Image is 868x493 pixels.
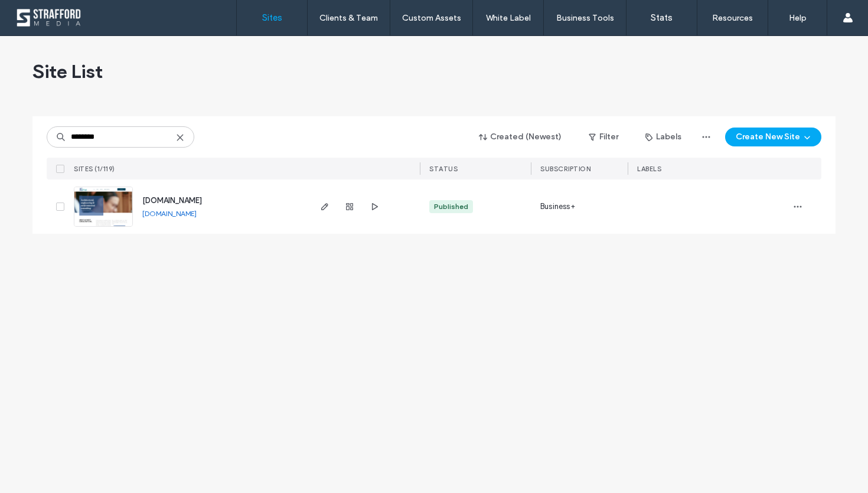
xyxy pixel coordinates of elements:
a: [DOMAIN_NAME] [142,196,202,205]
button: Create New Site [725,128,821,146]
label: Clients & Team [319,13,378,23]
span: STATUS [429,165,458,173]
button: Labels [635,128,692,146]
span: SITES (1/119) [74,165,115,173]
span: Business+ [540,201,575,213]
label: Business Tools [556,13,614,23]
span: Site List [32,60,103,83]
label: Custom Assets [402,13,461,23]
button: Created (Newest) [469,128,572,146]
label: Sites [262,12,282,23]
label: Stats [651,12,673,23]
a: [DOMAIN_NAME] [142,209,197,218]
span: LABELS [637,165,661,173]
button: Filter [577,128,630,146]
label: White Label [486,13,531,23]
label: Resources [712,13,753,23]
label: Help [789,13,807,23]
div: Published [434,201,468,212]
span: SUBSCRIPTION [540,165,590,173]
